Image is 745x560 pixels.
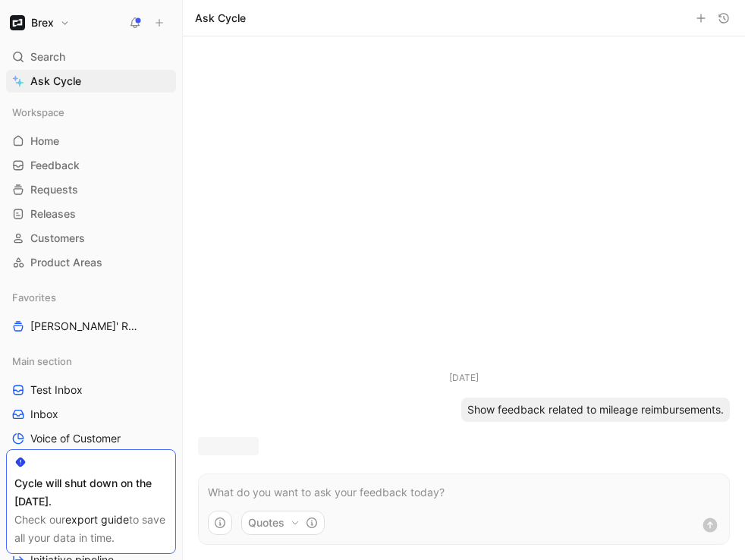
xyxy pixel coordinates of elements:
[6,379,176,401] a: Test Inbox
[30,231,85,246] span: Customers
[449,370,479,385] div: [DATE]
[30,158,80,173] span: Feedback
[6,154,176,177] a: Feedback
[30,407,58,422] span: Inbox
[6,70,176,93] a: Ask Cycle
[6,101,176,124] div: Workspace
[12,290,56,305] span: Favorites
[30,319,143,334] span: [PERSON_NAME]' Requests
[10,15,25,30] img: Brex
[6,203,176,225] a: Releases
[241,511,325,535] button: Quotes
[6,251,176,274] a: Product Areas
[195,11,246,26] h1: Ask Cycle
[30,255,102,270] span: Product Areas
[6,178,176,201] a: Requests
[12,105,64,120] span: Workspace
[30,431,121,446] span: Voice of Customer
[12,354,72,369] span: Main section
[461,398,730,422] div: Show feedback related to mileage reimbursements.
[6,227,176,250] a: Customers
[30,206,76,222] span: Releases
[65,513,129,526] a: export guide
[30,134,59,149] span: Home
[6,12,74,33] button: BrexBrex
[30,48,65,66] span: Search
[6,46,176,68] div: Search
[6,315,176,338] a: [PERSON_NAME]' Requests
[30,382,83,398] span: Test Inbox
[6,427,176,450] a: Voice of Customer
[6,403,176,426] a: Inbox
[6,130,176,153] a: Home
[14,474,168,511] div: Cycle will shut down on the [DATE].
[6,286,176,309] div: Favorites
[30,72,81,90] span: Ask Cycle
[30,182,78,197] span: Requests
[14,511,168,547] div: Check our to save all your data in time.
[6,350,176,373] div: Main section
[31,16,54,30] h1: Brex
